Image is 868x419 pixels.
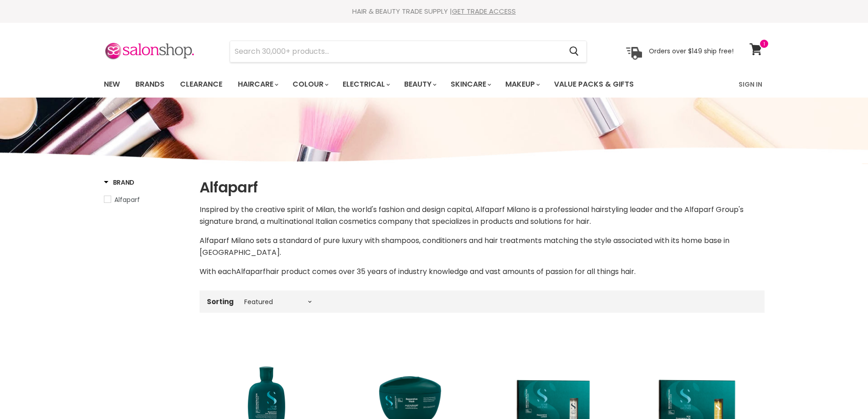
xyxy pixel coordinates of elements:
a: Clearance [173,75,229,94]
span: Alfaparf [114,195,140,204]
a: GET TRADE ACCESS [452,6,516,16]
a: Value Packs & Gifts [547,75,641,94]
span: Inspired by the creative spirit of Milan, the world's fashion and design capital, Alfaparf Milano... [200,204,744,227]
a: Brands [128,75,171,94]
span: Alfaparf Milano sets a standard of pure luxury with shampoos, conditioners and hair treatments ma... [200,235,729,258]
p: Orders over $149 ship free! [649,47,734,55]
a: Haircare [231,75,284,94]
a: Sign In [733,75,768,94]
form: Product [230,41,587,62]
input: Search [230,41,562,62]
a: Alfaparf [104,195,188,205]
label: Sorting [207,298,234,305]
p: Alfaparf [200,266,765,278]
span: With each [200,266,236,277]
nav: Main [92,71,776,98]
ul: Main menu [97,71,687,98]
a: Beauty [397,75,442,94]
a: Makeup [498,75,545,94]
a: Electrical [336,75,395,94]
button: Search [562,41,586,62]
h3: Brand [104,178,135,187]
a: New [97,75,127,94]
a: Colour [286,75,334,94]
iframe: Gorgias live chat messenger [822,376,859,410]
span: hair product comes over 35 years of industry knowledge and vast amounts of passion for all things... [266,266,636,277]
div: HAIR & BEAUTY TRADE SUPPLY | [92,7,776,16]
h1: Alfaparf [200,178,765,197]
a: Skincare [444,75,497,94]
